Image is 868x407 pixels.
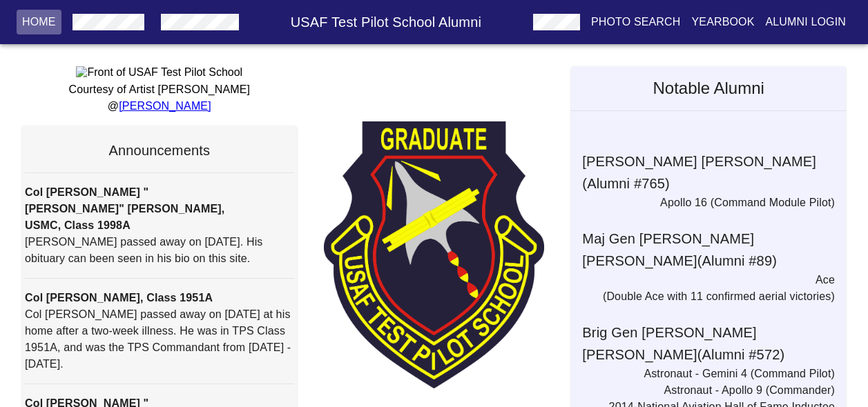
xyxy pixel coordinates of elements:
[582,321,846,366] h6: Brig Gen [PERSON_NAME] [PERSON_NAME] (Alumni # 572 )
[571,382,835,399] p: Astronaut - Apollo 9 (Commander)
[760,10,852,34] button: Alumni Login
[22,14,56,30] p: Home
[571,195,835,211] p: Apollo 16 (Command Module Pilot)
[571,66,846,110] h5: Notable Alumni
[686,10,760,34] button: Yearbook
[586,10,686,34] button: Photo Search
[25,139,294,161] h6: Announcements
[766,14,847,30] p: Alumni Login
[119,100,211,112] a: [PERSON_NAME]
[25,186,224,231] strong: Col [PERSON_NAME] "[PERSON_NAME]" [PERSON_NAME], USMC, Class 1998A
[25,234,294,267] p: [PERSON_NAME] passed away on [DATE]. His obituary can been seen in his bio on this site.
[22,81,297,115] p: Courtesy of Artist [PERSON_NAME] @
[25,306,294,373] p: Col [PERSON_NAME] passed away on [DATE] at his home after a two-week illness. He was in TPS Class...
[17,10,61,34] button: Home
[25,292,213,304] strong: Col [PERSON_NAME], Class 1951A
[571,366,835,382] p: Astronaut - Gemini 4 (Command Pilot)
[324,121,543,388] img: TPS Patch
[571,288,835,305] p: (Double Ace with 11 confirmed aerial victories)
[571,272,835,288] p: Ace
[76,66,242,79] img: Front of USAF Test Pilot School
[244,11,528,33] h6: USAF Test Pilot School Alumni
[591,14,681,30] p: Photo Search
[691,14,754,30] p: Yearbook
[582,228,846,272] h6: Maj Gen [PERSON_NAME] [PERSON_NAME] (Alumni # 89 )
[582,150,846,195] h6: [PERSON_NAME] [PERSON_NAME] (Alumni # 765 )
